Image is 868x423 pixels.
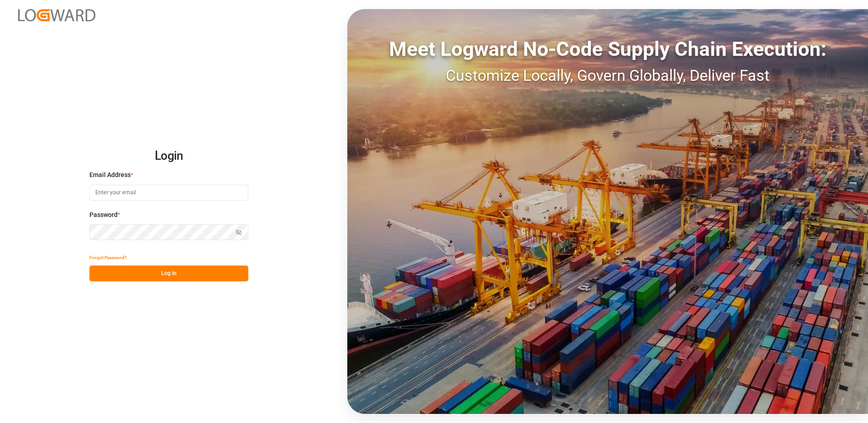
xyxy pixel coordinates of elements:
[89,266,248,281] button: Log In
[18,9,95,21] img: Logward_new_orange.png
[89,170,131,180] span: Email Address
[89,210,118,220] span: Password
[89,185,248,201] input: Enter your email
[89,142,248,171] h2: Login
[347,64,868,87] div: Customize Locally, Govern Globally, Deliver Fast
[347,34,868,64] div: Meet Logward No-Code Supply Chain Execution:
[89,250,127,266] button: Forgot Password?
